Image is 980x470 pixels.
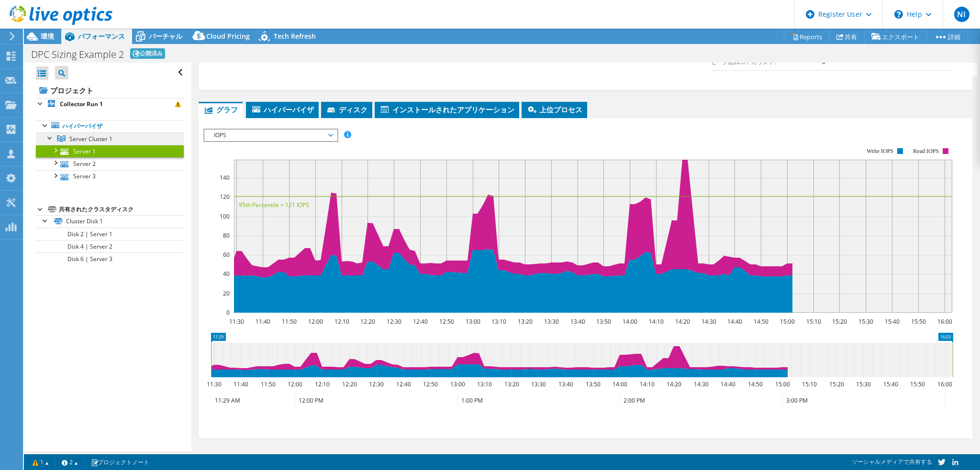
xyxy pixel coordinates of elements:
[223,270,230,278] text: 40
[36,98,184,110] a: Collector Run 1
[220,174,230,182] text: 140
[255,317,270,326] text: 11:40
[693,380,708,388] text: 14:30
[910,380,924,388] text: 15:50
[867,148,893,154] text: Write IOPS
[829,380,844,388] text: 15:20
[368,380,383,388] text: 12:30
[558,380,573,388] text: 13:40
[477,380,491,388] text: 13:10
[36,252,184,265] a: Disk 6 | Server 3
[784,29,830,44] a: Reports
[203,105,238,114] span: グラフ
[379,105,514,114] span: インストールされたアプリケーション
[570,317,585,326] text: 13:40
[585,380,600,388] text: 13:50
[233,380,248,388] text: 11:40
[747,380,762,388] text: 14:50
[239,201,309,209] text: 95th Percentile = 121 IOPS
[36,215,184,228] a: Cluster Disk 1
[206,32,250,41] span: Cloud Pricing
[251,105,314,114] span: ハイパーバイザ
[206,380,221,388] text: 11:30
[858,317,873,326] text: 15:30
[423,380,437,388] text: 12:50
[894,10,903,19] svg: \n
[504,380,519,388] text: 13:20
[223,251,230,259] text: 60
[149,32,182,41] span: バーチャル
[622,317,637,326] text: 14:00
[412,317,427,326] text: 12:40
[342,380,356,388] text: 12:20
[36,83,184,98] a: プロジェクト
[883,380,898,388] text: 15:40
[727,317,742,326] text: 14:40
[36,228,184,240] a: Disk 2 | Server 1
[314,380,329,388] text: 12:10
[780,317,794,326] text: 15:00
[666,380,681,388] text: 14:20
[806,317,821,326] text: 15:10
[856,380,870,388] text: 15:30
[326,105,367,114] span: ディスク
[260,380,275,388] text: 11:50
[36,157,184,170] a: Server 2
[852,458,932,466] span: ソーシャルメディアで共有する
[937,317,952,326] text: 16:00
[130,48,165,59] span: 公開済み
[526,105,582,114] span: 上位プロセス
[209,130,332,141] span: IOPS
[531,380,546,388] text: 13:30
[612,380,627,388] text: 14:00
[864,29,927,44] a: エクスポート
[226,308,230,317] text: 0
[701,317,716,326] text: 14:30
[465,317,480,326] text: 13:00
[274,32,316,41] span: Tech Refresh
[596,317,611,326] text: 13:50
[648,317,663,326] text: 14:10
[954,7,969,22] span: NI
[223,289,230,297] text: 20
[220,193,230,201] text: 120
[360,317,375,326] text: 12:20
[802,380,816,388] text: 15:10
[386,317,401,326] text: 12:30
[832,317,846,326] text: 15:20
[829,29,865,44] a: 共有
[287,380,302,388] text: 12:00
[926,29,968,44] a: 詳細
[308,317,323,326] text: 12:00
[544,317,558,326] text: 13:30
[223,231,230,240] text: 80
[884,317,899,326] text: 15:40
[69,135,112,143] span: Server Cluster 1
[281,317,296,326] text: 11:50
[675,317,690,326] text: 14:20
[491,317,506,326] text: 13:10
[55,456,85,468] a: 2
[60,100,103,108] b: Collector Run 1
[59,204,184,215] div: 共有されたクラスタディスク
[439,317,454,326] text: 12:50
[36,120,184,132] a: ハイパーバイザ
[78,32,125,41] span: パフォーマンス
[911,317,925,326] text: 15:50
[36,240,184,252] a: Disk 4 | Server 2
[84,456,156,468] a: プロジェクトノート
[450,380,465,388] text: 13:00
[36,132,184,145] a: Server Cluster 1
[639,380,654,388] text: 14:10
[220,212,230,220] text: 100
[229,317,244,326] text: 11:30
[41,32,54,41] span: 環境
[517,317,532,326] text: 13:20
[775,380,790,388] text: 15:00
[720,380,735,388] text: 14:40
[31,50,124,59] h1: DPC Sizing Example 2
[396,380,411,388] text: 12:40
[913,148,939,154] text: Read IOPS
[36,145,184,157] a: Server 1
[36,170,184,183] a: Server 3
